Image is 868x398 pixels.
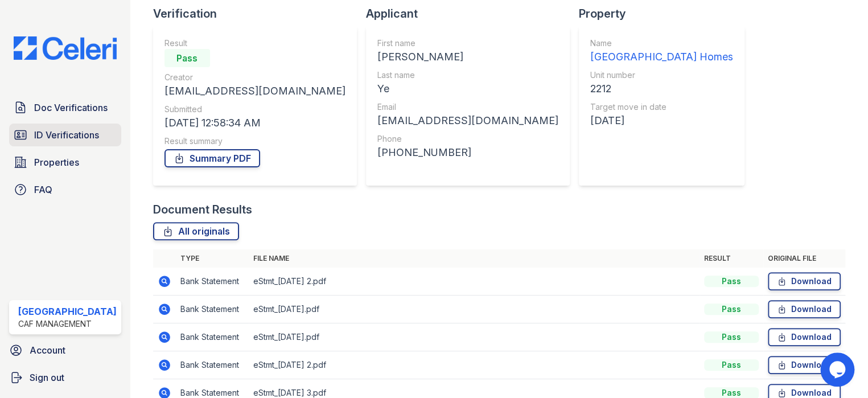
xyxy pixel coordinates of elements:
a: Download [768,356,841,374]
div: CAF Management [18,318,117,330]
td: eStmt_[DATE].pdf [249,296,700,323]
td: eStmt_[DATE] 2.pdf [249,351,700,379]
div: Result [164,38,345,49]
th: Type [176,249,249,268]
span: Account [30,343,65,357]
a: All originals [153,222,239,240]
td: eStmt_[DATE].pdf [249,323,700,351]
div: Unit number [590,69,733,81]
div: Pass [164,49,210,67]
div: [PHONE_NUMBER] [377,145,558,161]
div: Applicant [366,6,579,22]
a: Doc Verifications [9,96,121,119]
div: First name [377,38,558,49]
a: Sign out [5,366,126,389]
a: Download [768,328,841,346]
td: Bank Statement [176,323,249,351]
div: Property [579,6,754,22]
div: Ye [377,81,558,97]
span: FAQ [34,183,52,196]
div: [EMAIL_ADDRESS][DOMAIN_NAME] [164,83,345,99]
a: Name [GEOGRAPHIC_DATA] Homes [590,38,733,65]
div: Creator [164,72,345,83]
div: 2212 [590,81,733,97]
div: [EMAIL_ADDRESS][DOMAIN_NAME] [377,113,558,129]
div: Verification [153,6,366,22]
div: Last name [377,69,558,81]
div: Submitted [164,104,345,115]
a: Summary PDF [164,149,260,167]
div: Target move in date [590,101,733,113]
div: Pass [704,359,759,371]
div: Pass [704,276,759,287]
img: CE_Logo_Blue-a8612792a0a2168367f1c8372b55b34899dd931a85d93a1a3d3e32e68fde9ad4.png [5,36,126,60]
span: ID Verifications [34,128,99,142]
a: ID Verifications [9,124,121,146]
div: Name [590,38,733,49]
span: Doc Verifications [34,101,108,114]
div: [DATE] 12:58:34 AM [164,115,345,131]
div: [PERSON_NAME] [377,49,558,65]
a: FAQ [9,178,121,201]
div: Result summary [164,136,345,147]
div: Email [377,101,558,113]
div: Pass [704,303,759,315]
a: Properties [9,151,121,174]
th: File name [249,249,700,268]
iframe: chat widget [820,352,857,387]
span: Sign out [30,371,64,384]
div: Pass [704,331,759,343]
th: Result [700,249,763,268]
a: Download [768,272,841,290]
a: Account [5,339,126,362]
div: Phone [377,133,558,145]
div: Document Results [153,202,252,218]
td: Bank Statement [176,268,249,296]
td: Bank Statement [176,296,249,323]
div: [GEOGRAPHIC_DATA] [18,305,117,318]
div: [DATE] [590,113,733,129]
td: eStmt_[DATE] 2.pdf [249,268,700,296]
span: Properties [34,155,79,169]
a: Download [768,300,841,318]
th: Original file [763,249,845,268]
td: Bank Statement [176,351,249,379]
div: [GEOGRAPHIC_DATA] Homes [590,49,733,65]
